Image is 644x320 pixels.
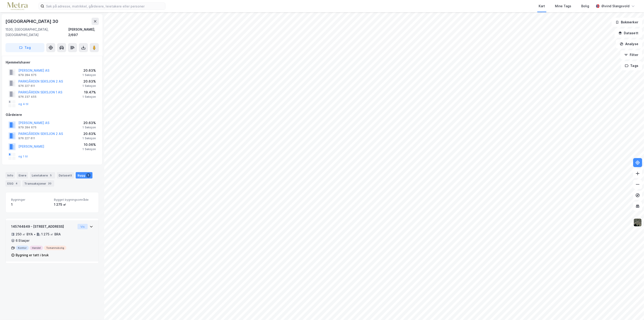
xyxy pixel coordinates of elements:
div: ESG [5,180,21,187]
span: Bygget bygningsområde [54,198,93,202]
div: 1 275 ㎡ [54,202,93,207]
div: Transaksjoner [22,180,54,187]
div: 1 [11,202,50,207]
div: 1 Seksjon [82,126,96,129]
div: 19.47% [82,90,96,95]
img: 9k= [633,218,642,227]
div: 145744849 - [STREET_ADDRESS] [11,224,76,229]
div: Info [5,172,15,178]
div: 976 227 611 [18,137,35,140]
div: 979 284 675 [18,73,36,77]
div: Kart [539,3,545,9]
div: 4 [14,181,19,186]
div: 20.63% [82,131,96,137]
div: Øivind Slangsvold [601,3,629,9]
div: [PERSON_NAME], 2/697 [68,27,99,38]
button: Tag [5,43,44,52]
div: 1 Seksjon [82,95,96,99]
div: 20.63% [82,79,96,84]
img: metra-logo.256734c3b2bbffee19d4.png [7,2,28,10]
div: Kontrollprogram for chat [621,298,644,320]
div: 1 Seksjon [82,147,96,151]
input: Søk på adresse, matrikkel, gårdeiere, leietakere eller personer [44,3,165,10]
div: 6 Etasjer [16,238,29,243]
div: 1 Seksjon [82,73,96,77]
div: Hjemmelshaver [6,60,99,65]
div: 20 [47,181,52,186]
div: 20.63% [82,68,96,73]
button: Analyse [616,39,642,49]
div: 250 ㎡ BYA [16,232,33,237]
div: Leietakere [30,172,55,178]
button: Datasett [615,29,642,38]
button: Bokmerker [612,18,642,27]
div: 1 Seksjon [82,84,96,88]
button: Tags [621,61,642,70]
div: Datasett [57,172,74,178]
div: 10.06% [82,142,96,147]
div: 1 Seksjon [82,137,96,140]
div: 5 [49,173,53,178]
div: [GEOGRAPHIC_DATA] 30 [5,18,59,25]
div: 976 227 611 [18,84,35,88]
button: Filter [620,50,642,59]
div: 1 [86,173,91,178]
div: Bygning er tatt i bruk [16,252,49,258]
div: 979 284 675 [18,126,36,129]
div: Eiere [17,172,28,178]
div: 976 237 455 [18,95,36,99]
div: 20.63% [82,120,96,126]
div: Gårdeiere [6,112,99,117]
div: Mine Tags [555,3,571,9]
button: Vis [77,224,88,229]
iframe: Chat Widget [621,298,644,320]
div: Bolig [581,3,589,9]
span: Bygninger [11,198,50,202]
div: 1 275 ㎡ BRA [41,232,61,237]
div: Bygg [76,172,92,178]
div: 1530, [GEOGRAPHIC_DATA], [GEOGRAPHIC_DATA] [5,27,68,38]
div: • [34,232,36,236]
